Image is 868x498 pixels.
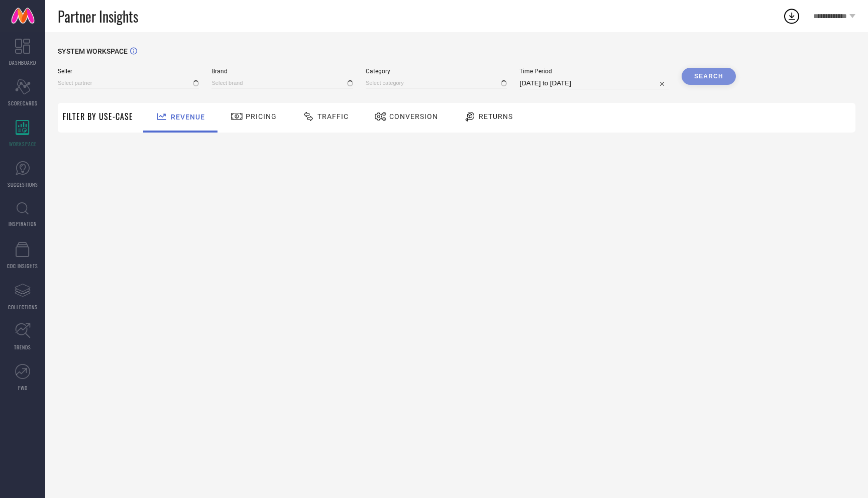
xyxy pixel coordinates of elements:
span: TRENDS [14,343,31,351]
span: Returns [479,112,513,120]
input: Select category [366,78,507,88]
span: INSPIRATION [9,220,37,227]
span: Revenue [171,113,205,121]
span: Seller [58,68,199,75]
span: Time Period [519,68,669,75]
span: Traffic [317,112,349,120]
span: FWD [18,384,28,392]
input: Select brand [211,78,353,88]
span: Category [366,68,507,75]
span: CDC INSIGHTS [7,262,38,270]
div: Open download list [783,7,801,25]
span: Filter By Use-Case [63,110,133,122]
input: Select time period [519,77,669,89]
input: Select partner [58,78,199,88]
span: COLLECTIONS [8,303,38,311]
span: SUGGESTIONS [8,181,38,188]
span: SCORECARDS [8,99,38,107]
span: SYSTEM WORKSPACE [58,47,128,55]
span: DASHBOARD [9,59,36,66]
span: WORKSPACE [9,140,37,148]
span: Conversion [389,112,438,120]
span: Brand [211,68,353,75]
span: Pricing [246,112,277,120]
span: Partner Insights [58,6,138,27]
